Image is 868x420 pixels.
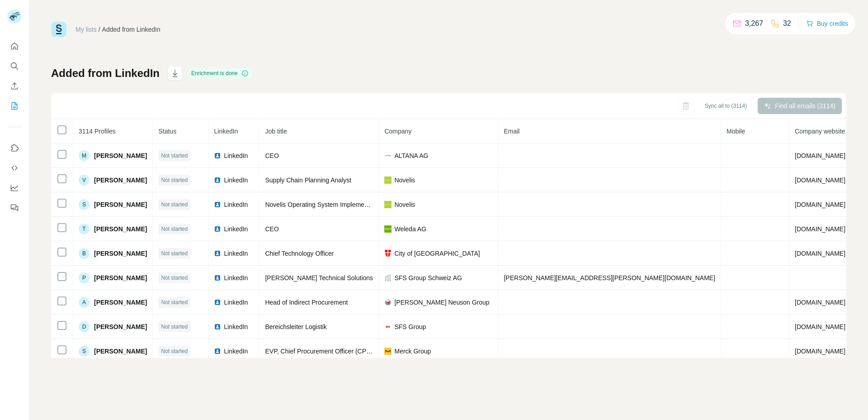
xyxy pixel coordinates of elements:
[214,152,221,159] img: LinkedIn logo
[795,348,845,355] span: [DOMAIN_NAME]
[795,152,845,159] span: [DOMAIN_NAME]
[79,199,90,210] div: S
[705,102,747,110] span: Sync all to (3114)
[79,297,90,308] div: A
[795,201,845,208] span: [DOMAIN_NAME]
[161,200,188,209] span: Not started
[265,128,287,135] span: Job title
[384,177,392,184] img: company-logo
[394,249,480,258] span: City of [GEOGRAPHIC_DATA]
[161,274,188,282] span: Not started
[795,299,845,306] span: [DOMAIN_NAME]
[224,249,248,258] span: LinkedIn
[214,250,221,257] img: LinkedIn logo
[394,200,415,209] span: Novelis
[79,321,90,332] div: D
[384,323,392,330] img: company-logo
[384,225,392,233] img: company-logo
[224,224,248,234] span: LinkedIn
[7,200,22,216] button: Feedback
[79,272,90,283] div: P
[7,180,22,196] button: Dashboard
[161,152,188,160] span: Not started
[79,150,90,161] div: M
[79,175,90,186] div: V
[102,25,160,34] div: Added from LinkedIn
[94,249,147,258] span: [PERSON_NAME]
[394,176,415,185] span: Novelis
[795,177,845,184] span: [DOMAIN_NAME]
[79,248,90,259] div: B
[51,66,160,81] h1: Added from LinkedIn
[795,250,845,257] span: [DOMAIN_NAME]
[783,18,791,29] p: 32
[214,348,221,355] img: LinkedIn logo
[79,346,90,357] div: S
[7,160,22,176] button: Use Surfe API
[7,98,22,114] button: My lists
[161,347,188,355] span: Not started
[265,250,334,257] span: Chief Technology Officer
[394,347,431,356] span: Merck Group
[224,273,248,282] span: LinkedIn
[94,224,147,234] span: [PERSON_NAME]
[224,151,248,160] span: LinkedIn
[79,224,90,234] div: T
[189,68,251,79] div: Enrichment is done
[224,322,248,331] span: LinkedIn
[99,25,100,34] li: /
[265,152,278,159] span: CEO
[726,128,745,135] span: Mobile
[214,177,221,184] img: LinkedIn logo
[7,78,22,94] button: Enrich CSV
[795,225,845,233] span: [DOMAIN_NAME]
[161,249,188,258] span: Not started
[94,273,147,282] span: [PERSON_NAME]
[214,128,238,135] span: LinkedIn
[394,151,428,160] span: ALTANA AG
[806,17,848,30] button: Buy credits
[394,273,462,282] span: SFS Group Schweiz AG
[265,348,373,355] span: EVP, Chief Procurement Officer (CPO)
[214,274,221,282] img: LinkedIn logo
[795,128,845,135] span: Company website
[394,224,426,234] span: Weleda AG
[158,128,176,135] span: Status
[745,18,763,29] p: 3,267
[384,152,392,159] img: company-logo
[394,322,426,331] span: SFS Group
[504,128,519,135] span: Email
[7,140,22,156] button: Use Surfe on LinkedIn
[265,201,447,208] span: Novelis Operating System Implementer ([GEOGRAPHIC_DATA])
[51,22,66,37] img: Surfe Logo
[265,274,373,282] span: [PERSON_NAME] Technical Solutions
[265,177,351,184] span: Supply Chain Planning Analyst
[214,201,221,208] img: LinkedIn logo
[161,323,188,331] span: Not started
[265,299,348,306] span: Head of Indirect Procurement
[265,323,326,330] span: Bereichsleiter Logistik
[384,348,392,355] img: company-logo
[94,322,147,331] span: [PERSON_NAME]
[94,176,147,185] span: [PERSON_NAME]
[698,99,753,113] button: Sync all to (3114)
[214,225,221,233] img: LinkedIn logo
[214,323,221,330] img: LinkedIn logo
[75,26,97,33] a: My lists
[94,151,147,160] span: [PERSON_NAME]
[161,176,188,184] span: Not started
[265,225,278,233] span: CEO
[94,347,147,356] span: [PERSON_NAME]
[384,250,392,257] img: company-logo
[795,323,845,330] span: [DOMAIN_NAME]
[7,58,22,74] button: Search
[384,128,411,135] span: Company
[94,200,147,209] span: [PERSON_NAME]
[79,128,116,135] span: 3114 Profiles
[394,298,489,307] span: [PERSON_NAME] Neuson Group
[384,299,392,306] img: company-logo
[94,298,147,307] span: [PERSON_NAME]
[161,225,188,233] span: Not started
[224,298,248,307] span: LinkedIn
[504,274,715,282] span: [PERSON_NAME][EMAIL_ADDRESS][PERSON_NAME][DOMAIN_NAME]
